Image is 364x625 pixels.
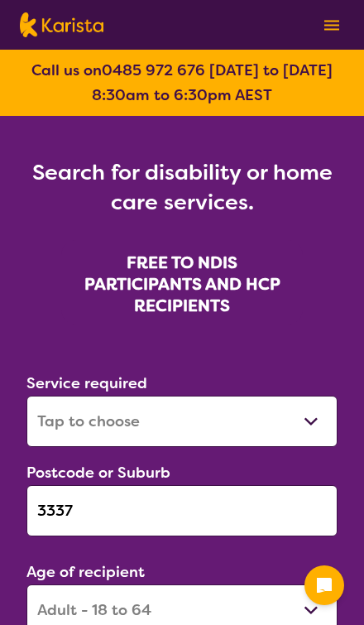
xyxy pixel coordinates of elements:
[26,373,147,393] label: Service required
[20,12,103,37] img: Karista logo
[84,252,280,316] b: FREE TO NDIS PARTICIPANTS AND HCP RECIPIENTS
[324,20,339,31] img: menu
[31,60,333,105] b: Call us on [DATE] to [DATE] 8:30am to 6:30pm AEST
[26,157,338,217] h1: Search for disability or home care services.
[26,562,145,582] label: Age of recipient
[26,463,170,483] label: Postcode or Suburb
[26,485,338,536] input: Type
[102,60,205,80] a: 0485 972 676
